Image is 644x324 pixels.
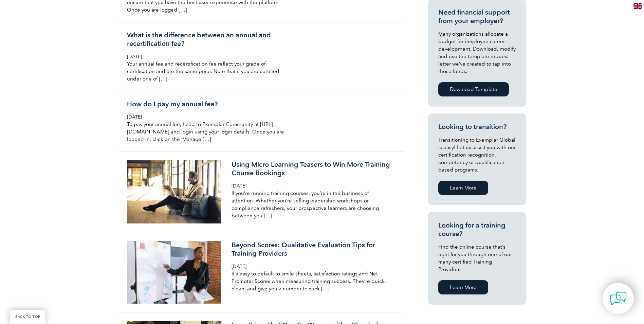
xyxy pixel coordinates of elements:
[438,136,516,174] p: Transitioning to Exemplar Global is easy! Let us assist you with our certification recognition, c...
[127,121,288,143] p: To pay your annual fee, head to Exemplar Community at [URL][DOMAIN_NAME] and login using your log...
[118,152,404,232] a: Using Micro‑Learning Teasers to Win More Training Course Bookings [DATE] If you’re running traini...
[232,241,392,258] h3: Beyond Scores: Qualitative Evaluation Tips for Training Providers
[118,22,404,91] a: What is the difference between an annual and recertification fee? [DATE] Your annual fee and rece...
[127,31,288,48] h3: What is the difference between an annual and recertification fee?
[438,243,516,273] p: Find the online course that’s right for you through one of our many certified Training Providers.
[438,82,509,96] a: Download Template
[127,100,288,108] h3: How do I pay my annual fee?
[127,160,221,223] img: pexels-olly-838413-300x202.jpg
[127,241,221,303] img: pexels-rdne-7414273-300x200.jpg
[438,221,516,238] h3: Looking for a training course?
[232,190,392,219] p: If you’re running training courses, you’re in the business of attention. Whether you’re selling l...
[10,310,45,324] a: BACK TO TOP
[633,3,642,9] img: en
[438,280,488,294] a: Learn More
[438,181,488,195] a: Learn More
[610,290,627,307] img: contact-chat.png
[232,160,392,177] h3: Using Micro‑Learning Teasers to Win More Training Course Bookings
[118,91,404,152] a: How do I pay my annual fee? [DATE] To pay your annual fee, head to Exemplar Community at [URL][DO...
[118,232,404,312] a: Beyond Scores: Qualitative Evaluation Tips for Training Providers [DATE] It’s easy to default to ...
[127,114,142,120] span: [DATE]
[127,60,288,83] p: Your annual fee and recertification fee reflect your grade of certification and are the same pric...
[127,54,142,59] span: [DATE]
[438,123,516,131] h3: Looking to transition?
[438,30,516,75] p: Many organizations allocate a budget for employee career development. Download, modify and use th...
[232,270,392,292] p: It’s easy to default to smile sheets, satisfaction ratings and Net Promoter Scores when measuring...
[232,264,246,269] span: [DATE]
[438,8,516,25] h3: Need financial support from your employer?
[232,183,246,189] span: [DATE]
